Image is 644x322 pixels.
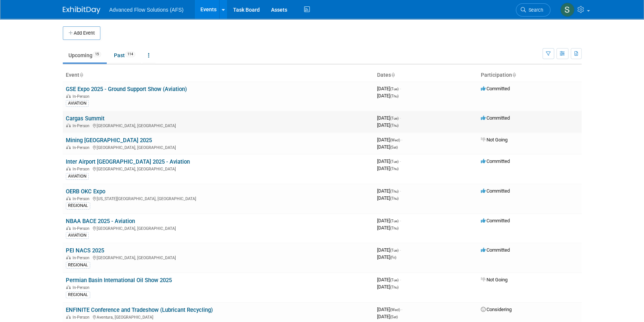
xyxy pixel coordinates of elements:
[481,247,510,253] span: Committed
[390,94,399,98] span: (Thu)
[66,122,371,128] div: [GEOGRAPHIC_DATA], [GEOGRAPHIC_DATA]
[66,188,105,195] a: OERB OKC Expo
[390,116,399,120] span: (Tue)
[66,262,90,269] div: REGIONAL
[481,86,510,91] span: Committed
[377,115,401,121] span: [DATE]
[63,26,100,40] button: Add Event
[66,285,71,289] img: In-Person Event
[377,188,401,194] span: [DATE]
[400,277,401,283] span: -
[377,254,396,260] span: [DATE]
[400,86,401,91] span: -
[66,196,71,200] img: In-Person Event
[66,173,89,180] div: AVIATION
[66,202,90,209] div: REGIONAL
[73,145,92,150] span: In-Person
[66,86,187,93] a: GSE Expo 2025 - Ground Support Show (Aviation)
[377,225,399,231] span: [DATE]
[391,72,395,78] a: Sort by Start Date
[481,277,508,283] span: Not Going
[401,307,402,312] span: -
[390,278,399,282] span: (Tue)
[66,254,371,260] div: [GEOGRAPHIC_DATA], [GEOGRAPHIC_DATA]
[400,158,401,164] span: -
[63,69,374,82] th: Event
[377,247,401,253] span: [DATE]
[400,188,401,194] span: -
[481,307,512,312] span: Considering
[66,195,371,201] div: [US_STATE][GEOGRAPHIC_DATA], [GEOGRAPHIC_DATA]
[374,69,478,82] th: Dates
[109,7,184,13] span: Advanced Flow Solutions (AFS)
[560,3,574,17] img: Steve McAnally
[73,315,92,320] span: In-Person
[93,52,101,57] span: 15
[377,314,398,319] span: [DATE]
[66,277,172,284] a: Permian Basin International Oil Show 2025
[125,52,135,57] span: 114
[66,144,371,150] div: [GEOGRAPHIC_DATA], [GEOGRAPHIC_DATA]
[66,315,71,319] img: In-Person Event
[66,226,71,230] img: In-Person Event
[478,69,582,82] th: Participation
[63,6,100,14] img: ExhibitDay
[400,218,401,223] span: -
[377,166,399,171] span: [DATE]
[377,218,401,223] span: [DATE]
[377,158,401,164] span: [DATE]
[63,48,107,62] a: Upcoming15
[377,195,399,201] span: [DATE]
[481,158,510,164] span: Committed
[516,3,550,17] a: Search
[73,123,92,128] span: In-Person
[377,144,398,150] span: [DATE]
[526,7,543,13] span: Search
[66,137,152,144] a: Mining [GEOGRAPHIC_DATA] 2025
[79,72,83,78] a: Sort by Event Name
[390,87,399,91] span: (Tue)
[390,285,399,289] span: (Thu)
[66,100,89,107] div: AVIATION
[390,123,399,128] span: (Thu)
[481,218,510,223] span: Committed
[481,137,508,143] span: Not Going
[377,122,399,128] span: [DATE]
[66,115,105,122] a: Cargas Summit
[377,93,399,99] span: [DATE]
[66,307,213,313] a: ENFINITE Conference and Tradeshow (Lubricant Recycling)
[73,167,92,172] span: In-Person
[390,308,400,312] span: (Wed)
[377,277,401,283] span: [DATE]
[400,247,401,253] span: -
[66,232,89,239] div: AVIATION
[66,247,104,254] a: PEI NACS 2025
[66,94,71,98] img: In-Person Event
[390,159,399,164] span: (Tue)
[73,196,92,201] span: In-Person
[66,167,71,170] img: In-Person Event
[400,115,401,121] span: -
[66,158,190,165] a: Inter Airport [GEOGRAPHIC_DATA] 2025 - Aviation
[73,255,92,260] span: In-Person
[390,315,398,319] span: (Sat)
[377,284,399,290] span: [DATE]
[390,189,399,193] span: (Thu)
[481,188,510,194] span: Committed
[512,72,516,78] a: Sort by Participation Type
[390,196,399,200] span: (Thu)
[390,255,396,260] span: (Fri)
[66,255,71,259] img: In-Person Event
[401,137,402,143] span: -
[73,94,92,99] span: In-Person
[66,123,71,127] img: In-Person Event
[377,86,401,91] span: [DATE]
[66,292,90,298] div: REGIONAL
[481,115,510,121] span: Committed
[390,145,398,149] span: (Sat)
[377,307,402,312] span: [DATE]
[66,225,371,231] div: [GEOGRAPHIC_DATA], [GEOGRAPHIC_DATA]
[390,226,399,230] span: (Thu)
[108,48,141,62] a: Past114
[66,166,371,172] div: [GEOGRAPHIC_DATA], [GEOGRAPHIC_DATA]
